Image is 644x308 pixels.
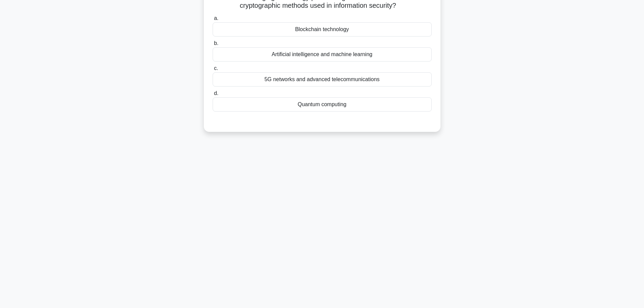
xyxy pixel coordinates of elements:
[213,72,432,87] div: 5G networks and advanced telecommunications
[214,90,218,96] span: d.
[213,47,432,62] div: Artificial intelligence and machine learning
[213,22,432,37] div: Blockchain technology
[214,65,218,71] span: c.
[213,97,432,112] div: Quantum computing
[214,15,218,21] span: a.
[214,40,218,46] span: b.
